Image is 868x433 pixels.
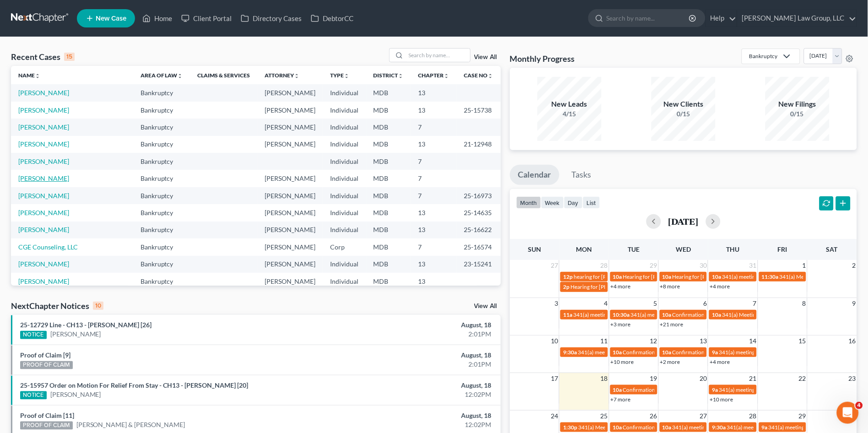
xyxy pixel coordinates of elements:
[323,153,366,170] td: Individual
[18,106,69,114] a: [PERSON_NAME]
[265,72,300,79] a: Attorneyunfold_more
[457,238,501,255] td: 25-16574
[712,386,718,393] span: 9a
[474,54,497,60] a: View All
[133,204,190,221] td: Bankruptcy
[457,222,501,238] td: 25-16622
[341,411,492,420] div: August, 18
[563,424,577,431] span: 1:30p
[411,273,457,290] td: 13
[570,283,642,290] span: Hearing for [PERSON_NAME]
[668,216,699,226] h2: [DATE]
[628,245,640,253] span: Tue
[673,311,776,318] span: Confirmation hearing for [PERSON_NAME]
[623,273,694,280] span: Hearing for [PERSON_NAME]
[258,102,323,119] td: [PERSON_NAME]
[528,245,541,253] span: Sun
[258,222,323,238] td: [PERSON_NAME]
[306,10,358,27] a: DebtorCC
[323,256,366,273] td: Individual
[76,420,185,429] a: [PERSON_NAME] & [PERSON_NAME]
[563,273,573,280] span: 12p
[573,311,662,318] span: 341(a) meeting for [PERSON_NAME]
[699,336,708,346] span: 13
[11,51,75,62] div: Recent Cases
[564,196,583,209] button: day
[11,300,103,311] div: NextChapter Notices
[749,373,758,384] span: 21
[600,411,609,422] span: 25
[727,245,740,253] span: Thu
[651,109,716,119] div: 0/15
[651,99,716,109] div: New Clients
[258,204,323,221] td: [PERSON_NAME]
[749,411,758,422] span: 28
[563,283,570,290] span: 2p
[738,10,857,27] a: [PERSON_NAME] Law Group, LLC
[457,187,501,204] td: 25-16973
[600,336,609,346] span: 11
[35,73,40,79] i: unfold_more
[712,349,718,356] span: 9a
[138,10,177,27] a: Home
[258,187,323,204] td: [PERSON_NAME]
[613,386,622,393] span: 10a
[366,187,411,204] td: MDB
[613,273,622,280] span: 10a
[662,273,672,280] span: 10a
[856,402,863,409] span: 4
[141,72,183,79] a: Area of Lawunfold_more
[341,320,492,330] div: August, 18
[177,10,236,27] a: Client Portal
[323,238,366,255] td: Corp
[133,84,190,101] td: Bankruptcy
[611,396,631,403] a: +7 more
[719,386,807,393] span: 341(a) meeting for [PERSON_NAME]
[20,422,73,430] div: PROOF OF CLAIM
[366,273,411,290] td: MDB
[765,99,830,109] div: New Filings
[457,136,501,153] td: 21-12948
[537,109,602,119] div: 4/15
[649,373,658,384] span: 19
[749,52,778,60] div: Bankruptcy
[600,260,609,271] span: 28
[366,238,411,255] td: MDB
[418,72,450,79] a: Chapterunfold_more
[613,349,622,356] span: 10a
[18,140,69,148] a: [PERSON_NAME]
[673,424,717,431] span: 341(a) meeting for
[553,298,559,309] span: 3
[20,381,248,389] a: 25-15957 Order on Motion For Relief From Stay - CH13 - [PERSON_NAME] [20]
[323,119,366,135] td: Individual
[258,256,323,273] td: [PERSON_NAME]
[798,373,807,384] span: 22
[133,273,190,290] td: Bankruptcy
[662,311,672,318] span: 10a
[662,349,672,356] span: 10a
[706,10,737,27] a: Help
[623,424,727,431] span: Confirmation hearing for [PERSON_NAME]
[699,373,708,384] span: 20
[712,424,726,431] span: 9:30a
[258,84,323,101] td: [PERSON_NAME]
[96,15,126,22] span: New Case
[537,99,602,109] div: New Leads
[411,204,457,221] td: 13
[710,396,733,403] a: +10 more
[852,260,857,271] span: 2
[323,187,366,204] td: Individual
[18,123,69,131] a: [PERSON_NAME]
[18,260,69,268] a: [PERSON_NAME]
[848,336,857,346] span: 16
[852,298,857,309] span: 9
[444,73,450,79] i: unfold_more
[20,351,71,359] a: Proof of Claim [9]
[583,196,600,209] button: list
[837,402,859,424] iframe: Intercom live chat
[798,336,807,346] span: 15
[474,303,497,309] a: View All
[762,424,768,431] span: 9a
[331,72,350,79] a: Typeunfold_more
[550,260,559,271] span: 27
